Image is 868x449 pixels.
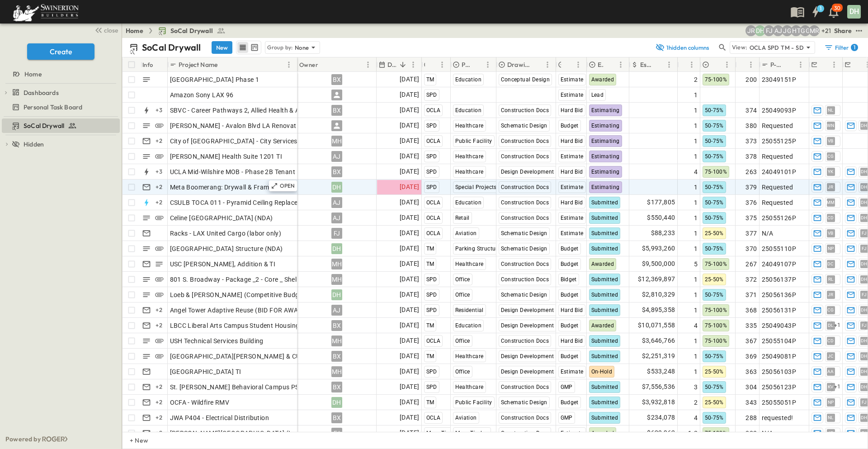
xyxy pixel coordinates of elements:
p: OPEN [280,182,295,189]
div: + 3 [154,105,165,116]
span: Schematic Design [501,123,547,129]
div: Info [141,57,168,72]
span: Education [455,107,482,113]
span: Estimate [561,76,584,83]
span: TM [426,261,434,267]
span: OCLA [426,215,441,221]
button: Menu [795,59,806,70]
button: test [854,25,864,36]
span: Bidget [561,276,577,283]
span: FJ [862,233,867,233]
span: [DATE] [400,274,419,284]
span: [DATE] [400,136,419,146]
span: Construction Docs [501,153,549,160]
span: Education [455,76,482,83]
span: 1 [694,244,698,253]
p: SoCal Drywall [142,41,201,54]
span: [DATE] [400,105,419,115]
span: Construction Docs [501,107,549,113]
span: Education [455,199,482,206]
span: 5 [694,260,698,269]
button: Sort [472,60,482,70]
span: 25055110P [762,244,797,253]
div: + 2 [154,182,165,193]
span: SoCal Drywall [170,26,213,35]
span: 25055126P [762,213,797,222]
span: close [104,26,118,35]
span: Amazon Sony LAX 96 [170,90,234,99]
p: Group by: [267,43,293,52]
button: Sort [532,60,542,70]
span: Estimating [591,138,620,144]
p: Drawing Status [507,60,530,69]
span: [DATE] [400,197,419,208]
span: 50-75% [705,123,724,129]
p: + 21 [821,26,830,35]
span: DH [861,202,868,203]
span: Submitted [591,246,618,252]
button: Sort [852,60,862,70]
span: Hidden [24,140,44,149]
span: Healthcare [455,261,484,267]
div: SoCal Drywalltest [2,118,120,133]
span: DH [861,264,868,264]
span: Awarded [591,261,614,267]
span: Estimating [591,123,620,129]
span: 1 [694,198,698,207]
span: 25055125P [762,137,797,146]
a: Home [2,68,118,80]
span: Requested [762,152,793,161]
span: USC [PERSON_NAME], Addition & TI [170,260,276,269]
span: Estimating [591,107,620,113]
span: 1 [694,229,698,238]
p: Primary Market [462,60,471,69]
span: Lead [591,92,604,98]
span: Requested [762,121,793,130]
span: TM [426,246,434,252]
span: 23049151P [762,75,797,84]
span: SPD [426,153,437,160]
span: Schematic Design [501,292,547,298]
span: Submitted [591,230,618,236]
div: Jorge Garcia (jorgarcia@swinerton.com) [782,25,793,36]
div: AJ [331,305,342,316]
a: Personal Task Board [2,101,118,113]
span: Construction Docs [501,261,549,267]
span: [GEOGRAPHIC_DATA] Structure (NDA) [170,244,283,253]
div: + 2 [154,197,165,208]
button: Sort [605,60,615,70]
span: [DATE] [400,151,419,161]
p: Due Date [387,60,396,69]
span: 25-50% [705,230,724,236]
span: OCLA [426,138,441,144]
span: VB [828,141,834,141]
span: [DATE] [400,243,419,254]
span: Loeb & [PERSON_NAME] (Competitive Budget) [170,290,307,299]
span: MM [826,202,835,203]
span: 50-75% [705,107,724,113]
span: JR [828,294,834,295]
span: Meta Boomerang: Drywall & Framing [170,183,278,192]
button: Menu [363,59,373,70]
p: Estimate Amount [640,60,652,69]
span: [DATE] [400,166,419,177]
span: 374 [745,106,757,115]
span: 50-75% [705,199,724,206]
button: Menu [542,59,553,70]
button: Sort [785,60,795,70]
button: Menu [283,59,294,70]
div: Personal Task Boardtest [2,100,120,114]
button: Menu [437,59,448,70]
button: 1 [807,4,825,20]
button: Filter1 [821,41,861,54]
h6: 1 [854,44,855,51]
span: Dashboards [24,88,59,97]
span: Schematic Design [501,246,547,252]
span: 801 S. Broadway - Package _2 - Core _ Shell Renovation [170,275,334,284]
button: Menu [664,59,675,70]
p: OCLA SPD TM - SD [750,43,804,52]
span: 4 [694,167,698,176]
span: 1 [694,290,698,299]
button: Sort [320,60,330,70]
div: MH [331,274,342,285]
